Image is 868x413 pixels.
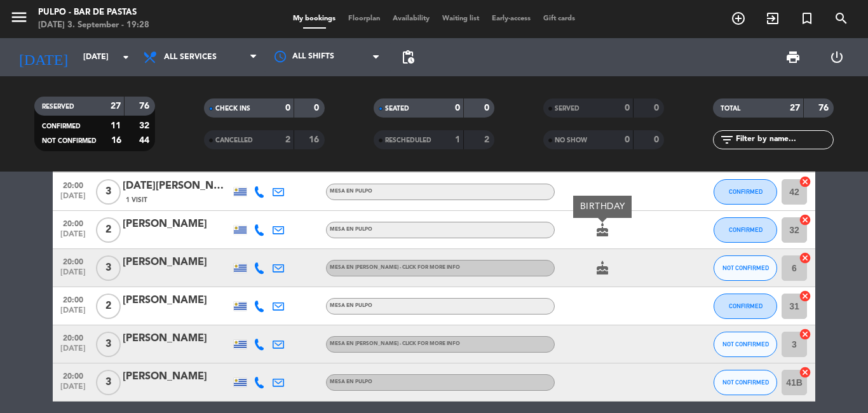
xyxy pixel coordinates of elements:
[111,102,121,111] strong: 27
[714,217,777,243] button: CONFIRMED
[799,366,811,379] i: cancel
[625,135,630,144] strong: 0
[834,11,849,26] i: search
[729,188,763,195] span: CONFIRMED
[96,179,121,205] span: 3
[330,379,372,384] span: MESA EN PULPO
[57,306,89,321] span: [DATE]
[799,11,815,26] i: turned_in_not
[118,50,133,65] i: arrow_drop_down
[385,105,409,112] span: SEATED
[721,105,740,112] span: TOTAL
[818,104,831,112] strong: 76
[57,230,89,245] span: [DATE]
[714,179,777,205] button: CONFIRMED
[215,137,253,144] span: CANCELLED
[455,104,460,112] strong: 0
[785,50,801,65] span: print
[485,15,537,22] span: Early-access
[285,135,290,144] strong: 2
[386,15,436,22] span: Availability
[285,104,290,112] strong: 0
[537,15,581,22] span: Gift cards
[729,226,763,233] span: CONFIRMED
[714,255,777,281] button: NOT CONFIRMED
[731,11,746,26] i: add_circle_outline
[790,104,800,112] strong: 27
[799,213,811,226] i: cancel
[139,121,152,130] strong: 32
[57,368,89,383] span: 20:00
[714,294,777,319] button: CONFIRMED
[164,53,217,62] span: All services
[330,189,372,194] span: MESA EN PULPO
[111,136,121,145] strong: 16
[287,15,342,22] span: My bookings
[38,19,149,32] div: [DATE] 3. September - 19:28
[123,178,231,194] div: [DATE][PERSON_NAME]
[309,135,322,144] strong: 16
[815,38,858,76] div: LOG OUT
[57,192,89,207] span: [DATE]
[96,370,121,395] span: 3
[436,15,485,22] span: Waiting list
[42,138,97,144] span: NOT CONFIRMED
[330,227,372,232] span: MESA EN PULPO
[595,261,610,276] i: cake
[96,217,121,243] span: 2
[57,330,89,344] span: 20:00
[139,136,152,145] strong: 44
[735,133,833,147] input: Filter by name...
[57,215,89,230] span: 20:00
[342,15,386,22] span: Floorplan
[799,328,811,341] i: cancel
[799,252,811,264] i: cancel
[330,341,460,346] span: MESA EN [PERSON_NAME] - click for more info
[57,292,89,306] span: 20:00
[484,135,492,144] strong: 2
[625,104,630,112] strong: 0
[595,222,610,238] i: cake
[714,370,777,395] button: NOT CONFIRMED
[10,8,29,27] i: menu
[722,379,769,386] span: NOT CONFIRMED
[123,254,231,271] div: [PERSON_NAME]
[123,292,231,309] div: [PERSON_NAME]
[10,43,77,71] i: [DATE]
[123,369,231,385] div: [PERSON_NAME]
[729,302,763,309] span: CONFIRMED
[57,268,89,283] span: [DATE]
[573,196,632,218] div: BIRTHDAY
[42,123,81,130] span: CONFIRMED
[96,255,121,281] span: 3
[455,135,460,144] strong: 1
[330,265,460,270] span: MESA EN [PERSON_NAME] - click for more info
[57,344,89,359] span: [DATE]
[57,383,89,397] span: [DATE]
[126,195,147,205] span: 1 Visit
[714,332,777,357] button: NOT CONFIRMED
[722,264,769,271] span: NOT CONFIRMED
[38,6,149,19] div: Pulpo - Bar de Pastas
[654,135,661,144] strong: 0
[555,137,587,144] span: NO SHOW
[123,330,231,347] div: [PERSON_NAME]
[42,104,74,110] span: RESERVED
[96,332,121,357] span: 3
[719,132,735,147] i: filter_list
[799,290,811,302] i: cancel
[829,50,844,65] i: power_settings_new
[57,177,89,192] span: 20:00
[385,137,431,144] span: RESCHEDULED
[654,104,661,112] strong: 0
[123,216,231,233] div: [PERSON_NAME]
[799,175,811,188] i: cancel
[96,294,121,319] span: 2
[330,303,372,308] span: MESA EN PULPO
[484,104,492,112] strong: 0
[722,341,769,348] span: NOT CONFIRMED
[57,254,89,268] span: 20:00
[10,8,29,31] button: menu
[314,104,322,112] strong: 0
[215,105,250,112] span: CHECK INS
